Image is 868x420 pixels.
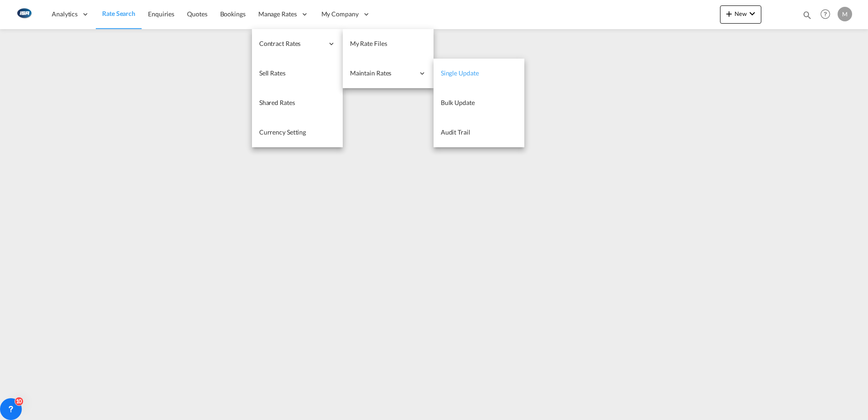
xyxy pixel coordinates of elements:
a: Bulk Update [434,88,524,118]
span: Manage Rates [258,10,297,19]
span: My Rate Files [350,40,387,47]
div: Maintain Rates [343,59,434,88]
span: Bookings [220,10,246,18]
a: Audit Trail [434,118,524,147]
div: Help [818,6,838,23]
span: Analytics [52,10,78,19]
span: Rate Search [102,10,135,17]
span: Help [818,6,833,22]
span: Quotes [187,10,207,18]
span: Contract Rates [259,39,324,48]
span: Enquiries [148,10,174,18]
span: Sell Rates [259,69,286,77]
span: Bulk Update [441,99,475,106]
img: 1aa151c0c08011ec8d6f413816f9a227.png [14,4,34,25]
div: M [838,7,852,21]
span: My Company [321,10,359,19]
div: Contract Rates [252,29,343,59]
md-icon: icon-plus 400-fg [724,8,735,19]
span: Currency Setting [259,128,306,136]
div: icon-magnify [802,10,812,24]
a: Single Update [434,59,524,88]
md-icon: icon-magnify [802,10,812,20]
a: My Rate Files [343,29,434,59]
span: Audit Trail [441,128,470,136]
span: Maintain Rates [350,69,414,78]
span: New [724,10,758,17]
span: Shared Rates [259,99,295,106]
button: icon-plus 400-fgNewicon-chevron-down [720,5,761,24]
a: Sell Rates [252,59,343,88]
a: Currency Setting [252,118,343,147]
span: Single Update [441,69,479,77]
a: Shared Rates [252,88,343,118]
md-icon: icon-chevron-down [747,8,758,19]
